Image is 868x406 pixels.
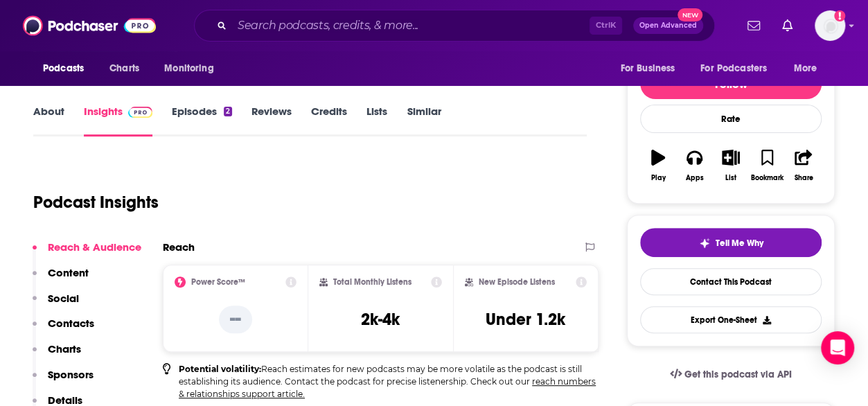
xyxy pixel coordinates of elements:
[633,17,703,34] button: Open AdvancedNew
[640,268,822,295] a: Contact This Podcast
[639,22,697,29] span: Open Advanced
[699,238,710,249] img: tell me why sparkle
[179,364,261,374] b: Potential volatility:
[172,105,232,136] a: Episodes2
[33,240,141,266] button: Reach & Audience
[48,317,94,330] p: Contacts
[786,141,822,191] button: Share
[251,105,292,136] a: Reviews
[48,240,141,254] p: Reach & Audience
[620,59,675,78] span: For Business
[361,309,400,330] h3: 2k-4k
[640,141,676,191] button: Play
[725,174,736,182] div: List
[676,141,712,191] button: Apps
[33,55,102,82] button: open menu
[23,12,156,39] img: Podchaser - Follow, Share and Rate Podcasts
[651,174,666,182] div: Play
[33,368,94,394] button: Sponsors
[48,368,94,381] p: Sponsors
[794,59,817,78] span: More
[128,107,152,118] img: Podchaser Pro
[686,174,704,182] div: Apps
[815,10,845,41] span: Logged in as aridings
[333,277,411,287] h2: Total Monthly Listens
[700,59,767,78] span: For Podcasters
[610,55,692,82] button: open menu
[479,277,555,287] h2: New Episode Listens
[33,105,64,136] a: About
[33,266,89,292] button: Content
[784,55,835,82] button: open menu
[749,141,785,191] button: Bookmark
[33,292,79,317] button: Social
[640,306,822,333] button: Export One-Sheet
[154,55,231,82] button: open menu
[100,55,148,82] a: Charts
[164,59,213,78] span: Monitoring
[48,266,89,279] p: Content
[777,14,798,37] a: Show notifications dropdown
[640,105,822,133] div: Rate
[640,228,822,257] button: tell me why sparkleTell Me Why
[713,141,749,191] button: List
[219,306,252,333] p: --
[716,238,763,249] span: Tell Me Why
[194,10,715,42] div: Search podcasts, credits, & more...
[33,342,81,368] button: Charts
[815,10,845,41] img: User Profile
[659,358,803,391] a: Get this podcast via API
[407,105,441,136] a: Similar
[84,105,152,136] a: InsightsPodchaser Pro
[691,55,787,82] button: open menu
[834,10,845,21] svg: Add a profile image
[232,15,590,37] input: Search podcasts, credits, & more...
[109,59,139,78] span: Charts
[179,363,599,400] p: Reach estimates for new podcasts may be more volatile as the podcast is still establishing its au...
[311,105,347,136] a: Credits
[48,342,81,355] p: Charts
[590,17,622,35] span: Ctrl K
[179,376,596,399] a: reach numbers & relationships support article.
[43,59,84,78] span: Podcasts
[486,309,565,330] h3: Under 1.2k
[366,105,387,136] a: Lists
[821,331,854,364] div: Open Intercom Messenger
[163,240,195,254] h2: Reach
[815,10,845,41] button: Show profile menu
[742,14,765,37] a: Show notifications dropdown
[224,107,232,116] div: 2
[33,192,159,213] h1: Podcast Insights
[33,317,94,342] button: Contacts
[48,292,79,305] p: Social
[684,369,792,380] span: Get this podcast via API
[751,174,783,182] div: Bookmark
[794,174,813,182] div: Share
[677,8,702,21] span: New
[191,277,245,287] h2: Power Score™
